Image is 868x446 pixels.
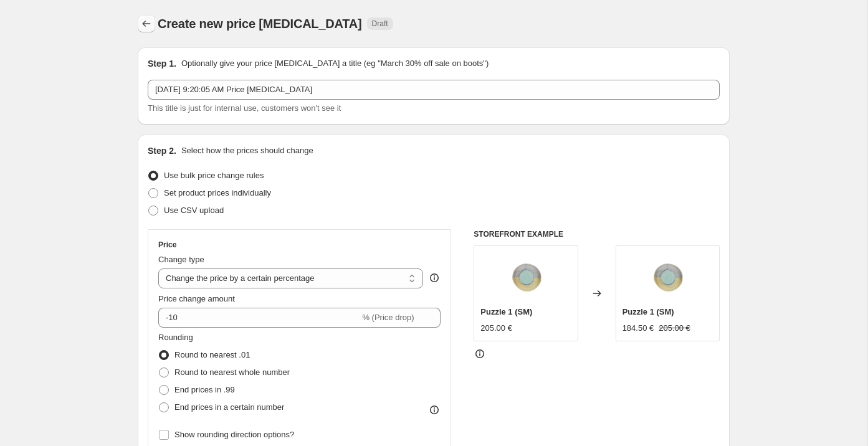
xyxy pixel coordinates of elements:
input: -15 [158,308,360,328]
h2: Step 2. [148,145,176,157]
strike: 205.00 € [659,322,690,334]
span: Change type [158,255,204,264]
div: 205.00 € [480,322,512,334]
span: Puzzle 1 (SM) [622,307,674,316]
button: Price change jobs [138,15,155,32]
span: Price change amount [158,294,235,303]
span: End prices in a certain number [174,402,284,412]
span: Puzzle 1 (SM) [480,307,532,316]
span: Create new price [MEDICAL_DATA] [158,17,362,31]
span: This title is just for internal use, customers won't see it [148,103,341,113]
span: Use bulk price change rules [164,171,264,180]
span: Rounding [158,333,193,342]
h3: Price [158,240,176,250]
div: 184.50 € [622,322,654,334]
span: Draft [372,19,388,29]
input: 30% off holiday sale [148,80,720,100]
span: Use CSV upload [164,206,224,215]
span: Round to nearest whole number [174,368,290,377]
span: Round to nearest .01 [174,350,250,359]
img: puzzle1-granbucket-top_80x.png [501,252,551,302]
div: help [428,272,441,284]
p: Select how the prices should change [181,145,313,157]
p: Optionally give your price [MEDICAL_DATA] a title (eg "March 30% off sale on boots") [181,57,489,70]
span: Show rounding direction options? [174,430,294,439]
h2: Step 1. [148,57,176,70]
span: Set product prices individually [164,188,271,197]
h6: STOREFRONT EXAMPLE [474,229,720,239]
span: End prices in .99 [174,385,235,394]
img: puzzle1-granbucket-top_80x.png [642,252,692,302]
span: % (Price drop) [362,313,414,322]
